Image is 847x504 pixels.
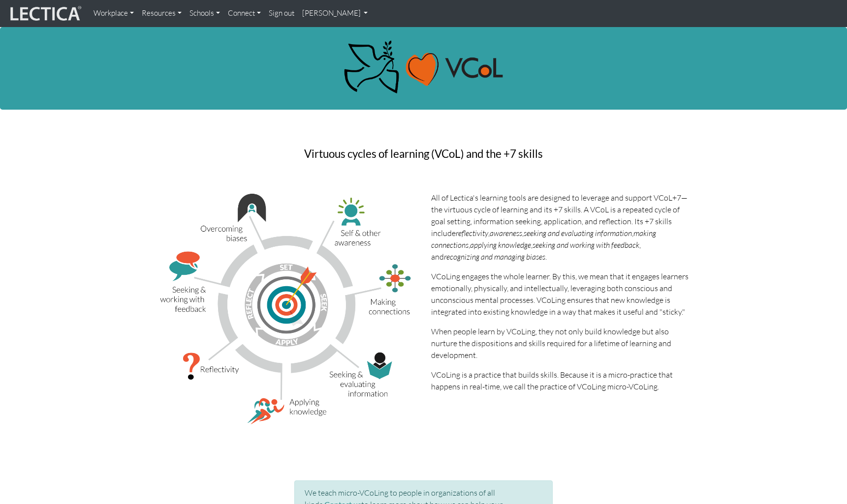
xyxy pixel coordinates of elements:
[90,4,138,23] a: Workplace
[444,252,545,262] i: recognizing and managing biases
[294,148,553,160] h3: Virtuous cycles of learning (VCoL) and the +7 skills
[298,4,372,23] a: [PERSON_NAME]
[470,240,531,250] i: applying knowledge
[265,4,298,23] a: Sign out
[186,4,224,23] a: Schools
[490,228,522,238] i: awareness
[456,228,488,238] i: reflectivity
[138,4,186,23] a: Resources
[431,228,656,250] i: making connections
[158,192,416,426] img: VCoL+7のイラスト
[431,369,690,392] p: VCoLing is a practice that builds skills. Because it is a micro-practice that happens in real-tim...
[431,192,690,263] p: All of Lectica's learning tools are designed to leverage and support VCoL+7—the virtuous cycle of...
[431,326,690,361] p: When people learn by VCoLing, they not only build knowledge but also nurture the dispositions and...
[524,228,632,238] i: seeking and evaluating information
[431,270,690,318] p: VCoLing engages the whole learner. By this, we mean that it engages learners emotionally, physica...
[533,240,639,250] i: seeking and working with feedback
[8,4,82,23] img: レクティカライブ
[224,4,265,23] a: Connect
